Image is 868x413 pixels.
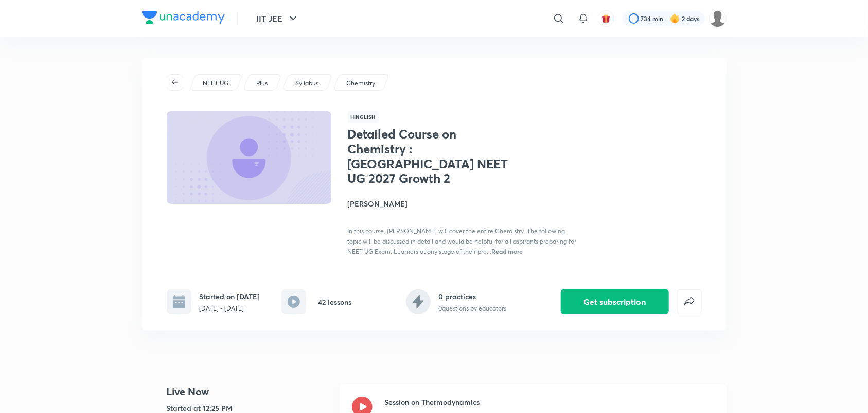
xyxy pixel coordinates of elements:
h6: 42 lessons [318,297,352,307]
p: Plus [256,79,268,88]
a: NEET UG [201,79,230,88]
img: Company Logo [142,11,225,24]
button: false [677,289,702,314]
h4: [PERSON_NAME] [348,198,578,209]
h4: Live Now [167,384,331,400]
button: Get subscription [561,289,669,314]
h1: Detailed Course on Chemistry : [GEOGRAPHIC_DATA] NEET UG 2027 Growth 2 [348,127,516,186]
button: IIT JEE [251,8,306,29]
img: avatar [601,14,611,23]
img: streak [670,13,680,24]
p: NEET UG [203,79,228,88]
span: In this course, [PERSON_NAME] will cover the entire Chemistry. The following topic will be discus... [348,227,577,255]
p: Syllabus [295,79,318,88]
span: Read more [492,247,523,255]
a: Plus [254,79,269,88]
span: Hinglish [348,111,379,123]
p: Chemistry [346,79,375,88]
h6: 0 practices [439,291,507,302]
img: Thumbnail [165,110,332,205]
p: 0 questions by educators [439,304,507,313]
a: Chemistry [344,79,377,88]
button: avatar [598,10,614,27]
h6: Started on [DATE] [200,291,260,302]
a: Company Logo [142,11,225,26]
h3: Session on Thermodynamics [385,397,714,407]
a: Syllabus [293,79,320,88]
p: [DATE] - [DATE] [200,304,260,313]
img: Sudipta Bose [709,10,727,27]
